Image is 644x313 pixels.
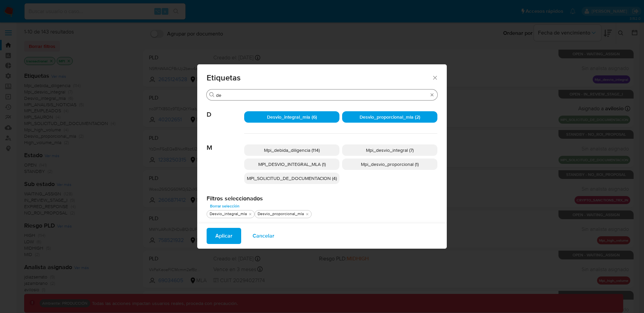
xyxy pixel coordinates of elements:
button: quitar Desvio_integral_mla [248,211,253,217]
input: Buscar filtro [216,92,428,98]
button: Cancelar [244,228,283,244]
h2: Filtros seleccionados [207,195,437,202]
div: Desvio_integral_mla (6) [244,111,339,123]
div: Desvio_integral_mla [208,211,248,217]
span: MPI_DESVIO_INTEGRAL_MLA (1) [258,161,326,168]
span: Mpi_debida_diligencia (114) [264,147,320,153]
button: Aplicar [207,228,241,244]
span: D [207,101,244,119]
span: Mpi_desvio_proporcional (1) [361,161,419,168]
span: Desvio_proporcional_mla (2) [360,114,420,120]
div: Mpi_desvio_integral (7) [342,144,437,156]
div: Desvio_proporcional_mla [256,211,305,217]
span: Etiquetas [207,74,432,82]
div: Mpi_debida_diligencia (114) [244,144,339,156]
button: Borrar selección [207,202,243,210]
div: Mpi_desvio_proporcional (1) [342,159,437,170]
button: quitar Desvio_proporcional_mla [305,211,310,217]
div: MPI_SOLICITUD_DE_DOCUMENTACION (4) [244,173,339,184]
span: M [207,134,244,152]
span: MPI_SOLICITUD_DE_DOCUMENTACION (4) [247,175,337,182]
div: Desvio_proporcional_mla (2) [342,111,437,123]
span: Borrar selección [210,203,239,209]
span: Aplicar [215,229,232,243]
button: Borrar [429,92,435,98]
span: Desvio_integral_mla (6) [267,114,317,120]
div: MPI_DESVIO_INTEGRAL_MLA (1) [244,159,339,170]
span: Mpi_desvio_integral (7) [366,147,414,153]
button: Cerrar [432,74,438,80]
span: Cancelar [253,229,274,243]
button: Buscar [209,92,215,98]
